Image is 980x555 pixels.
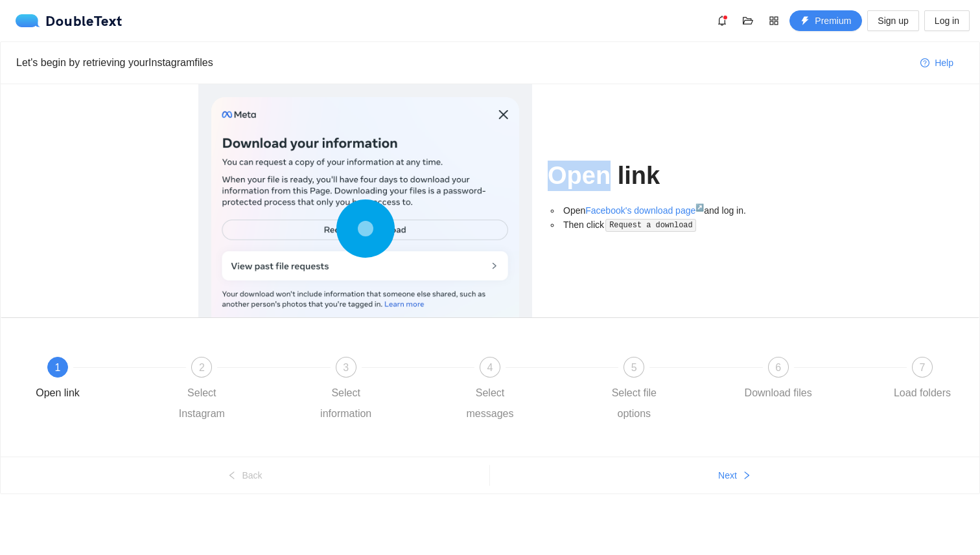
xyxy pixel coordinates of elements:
[309,383,384,424] div: Select information
[1,465,489,486] button: leftBack
[764,16,784,26] span: appstore
[712,16,732,26] span: bell
[309,357,452,424] div: 3Select information
[789,10,862,31] button: thunderboltPremium
[164,357,308,424] div: 2Select Instagram
[561,203,782,218] li: Open and log in.
[800,16,810,27] span: thunderbolt
[815,14,851,28] span: Premium
[695,203,704,211] sup: ↗
[910,52,964,73] button: question-circleHelp
[885,357,960,403] div: 7Load folders
[878,14,908,28] span: Sign up
[452,383,528,424] div: Select messages
[764,10,784,31] button: appstore
[16,14,122,27] a: logoDoubleText
[16,14,45,27] img: logo
[16,14,122,27] div: DoubleText
[55,362,61,373] span: 1
[585,205,704,216] a: Facebook's download page↗
[343,362,349,373] span: 3
[742,471,751,481] span: right
[894,383,951,403] div: Load folders
[712,10,732,31] button: bell
[561,218,782,232] li: Then click
[924,10,970,31] button: Log in
[741,357,885,403] div: 6Download files
[935,14,959,28] span: Log in
[867,10,918,31] button: Sign up
[16,54,910,71] div: Let's begin by retrieving your Instagram files
[596,357,740,424] div: 5Select file options
[718,468,737,482] span: Next
[487,362,493,373] span: 4
[745,383,812,403] div: Download files
[738,10,758,31] button: folder-open
[738,16,758,26] span: folder-open
[920,58,929,69] span: question-circle
[199,362,205,373] span: 2
[548,161,782,191] h1: Open link
[775,362,781,373] span: 6
[36,383,80,403] div: Open link
[596,383,671,424] div: Select file options
[20,357,164,403] div: 1Open link
[452,357,596,424] div: 4Select messages
[920,362,926,373] span: 7
[490,465,979,486] button: Nextright
[631,362,637,373] span: 5
[935,56,953,70] span: Help
[605,219,696,232] code: Request a download
[164,383,239,424] div: Select Instagram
